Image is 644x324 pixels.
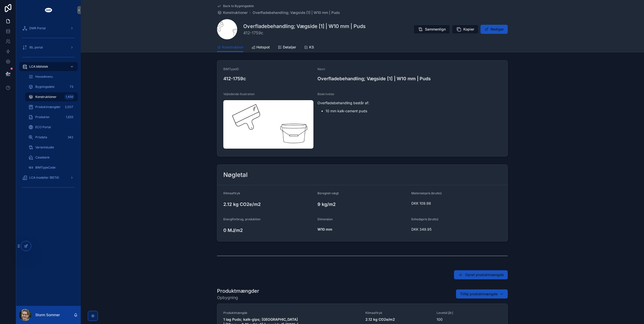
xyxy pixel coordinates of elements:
a: ECO Portal [25,123,78,132]
div: scrollable content [16,20,81,198]
span: BIMTypeID [223,67,239,71]
a: Detaljer [278,43,296,53]
h2: Nøgletal [223,171,248,179]
a: Prisdata342 [25,133,78,142]
a: iBL portal [19,43,78,52]
div: 1,456 [64,94,75,100]
strong: W10 mm [317,227,332,231]
span: Detaljer [283,45,296,50]
h1: Produktmængder [217,287,259,294]
span: DKK 349.95 [411,227,478,232]
span: Opbygning [217,294,259,301]
div: 1,633 [64,114,75,120]
span: Vejledende illustration [223,92,255,96]
span: ECO Portal [35,125,51,129]
h1: Overfladebehandling; Vægside [1] | W10 mm | Puds [243,23,366,30]
a: Konstruktioner1,456 [25,92,78,101]
p: Overfladebehandling består af: [317,100,501,105]
span: Konstruktioner [35,95,57,99]
span: 100 [437,317,502,322]
a: Hotspot [251,43,270,53]
span: Produkter [35,115,50,119]
span: Sammenlign [425,27,446,32]
a: Hovedmenu [25,72,78,81]
a: Produkter1,633 [25,113,78,122]
h4: 0 MJ/m2 [223,227,313,234]
span: Dimension [317,217,333,221]
span: Materialepris (brutto) [411,191,442,195]
span: Levetid [år] [437,311,502,315]
a: Back to Bygningsdele [217,4,254,8]
a: Casebank [25,153,78,162]
a: Overfladebehandling; Vægside [1] | W10 mm | Puds [253,10,340,15]
button: Tilføj produktmængde [456,289,508,299]
button: Sammenlign [414,25,450,34]
span: Energiforbrug, produktion [223,217,260,221]
h4: Overfladebehandling; Vægside [1] | W10 mm | Puds [317,75,501,82]
div: 342 [66,134,75,140]
span: Produktmængder [35,105,61,109]
span: Kopier [463,27,474,32]
span: Back to Bygningsdele [223,4,254,8]
span: Beregnet vægt [317,191,339,195]
h4: 412-1759c [223,75,313,82]
span: 412-1759c [243,30,366,36]
span: Konstruktioner [223,10,248,15]
button: Rediger [480,25,508,34]
span: Opret produktmængde [465,272,504,277]
img: App logo [44,6,52,14]
span: Tilføj produktmængde [460,291,498,296]
a: Konstruktion [217,43,243,52]
a: Variantstudie [25,143,78,152]
a: KS [304,43,314,53]
span: Hotspot [256,45,270,50]
img: Puds_overflade.png [223,100,313,149]
span: BIMTypeCode [35,166,56,170]
span: Klimaaftryk [223,191,240,195]
span: LCA modeller (BETA) [29,176,59,180]
span: Klimaaftryk [365,311,431,315]
span: Produktmængde [223,311,359,315]
p: Storm Sommer [35,312,60,317]
span: DMR Portal [29,26,46,30]
span: Enhedspris (brutto) [411,217,438,221]
li: 10 mm kalk-cement puds [326,109,501,114]
span: LCA bibliotek [29,65,48,69]
span: Navn [317,67,325,71]
span: Beskrivelse [317,92,334,96]
button: Opret produktmængde [454,270,508,279]
span: DKK 109.98 [411,201,478,206]
span: Konstruktion [222,45,243,50]
a: Produktmængder2,007 [25,102,78,112]
a: BIMTypeCode [25,163,78,172]
span: KS [309,45,314,50]
span: Casebank [35,155,50,159]
a: LCA modeller (BETA) [19,173,78,182]
h4: 9 kg/m2 [317,201,408,208]
span: Variantstudie [35,145,54,149]
strong: 2.12 kg CO2e/m2 [365,317,395,321]
span: Prisdata [35,135,47,139]
a: DMR Portal [19,24,78,33]
div: 2,007 [63,104,75,110]
a: Konstruktioner [217,10,248,15]
button: Kopier [452,25,478,34]
a: LCA bibliotek [19,62,78,71]
span: Hovedmenu [35,75,53,79]
h4: 2.12 kg CO2e/m2 [223,201,313,208]
div: 73 [68,84,75,90]
a: Bygningsdele73 [25,82,78,91]
span: iBL portal [29,45,43,49]
span: Bygningsdele [35,85,55,89]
